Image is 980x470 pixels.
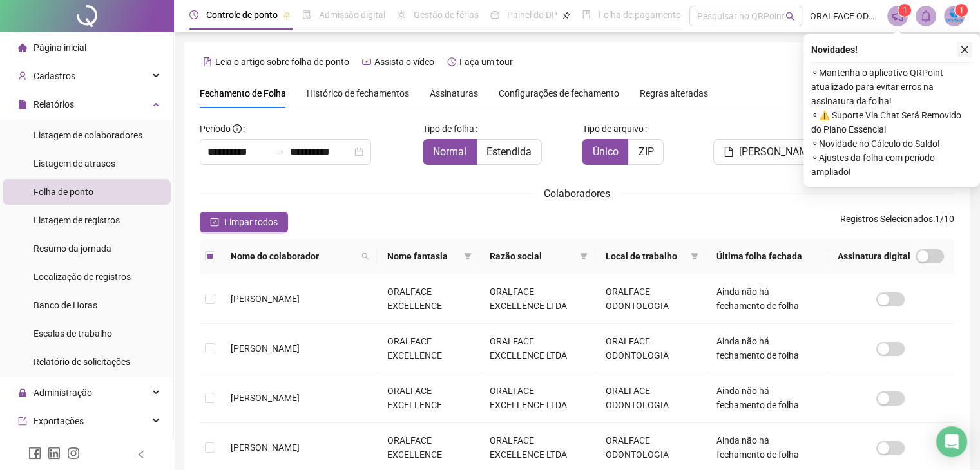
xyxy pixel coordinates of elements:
[307,88,409,99] span: Histórico de fechamentos
[34,243,111,254] span: Resumo da jornada
[811,151,972,179] span: ⚬ Ajustes da folha com período ampliado!
[18,417,27,426] span: export
[562,12,570,19] span: pushpin
[447,57,456,66] span: history
[137,450,146,459] span: left
[34,215,120,225] span: Listagem de registros
[34,272,131,282] span: Localização de registros
[706,239,827,274] th: Última folha fechada
[716,287,799,311] span: Ainda não há fechamento de folha
[34,187,93,197] span: Folha de ponto
[479,274,595,324] td: ORALFACE EXCELLENCE LTDA
[713,139,827,165] button: [PERSON_NAME]
[231,343,300,353] span: [PERSON_NAME]
[638,146,653,158] span: ZIP
[362,57,371,66] span: youtube
[224,215,278,229] span: Limpar todos
[283,12,291,19] span: pushpin
[34,328,112,339] span: Escalas de trabalho
[359,247,372,266] span: search
[200,212,288,232] button: Limpar todos
[387,249,459,263] span: Nome fantasia
[210,218,219,227] span: check-square
[397,10,406,19] span: sun
[490,249,575,263] span: Razão social
[739,144,816,160] span: [PERSON_NAME]
[215,57,349,67] span: Leia o artigo sobre folha de ponto
[724,147,734,157] span: file
[377,373,479,423] td: ORALFACE EXCELLENCE
[274,147,285,157] span: to
[580,252,588,260] span: filter
[374,57,434,67] span: Assista o vídeo
[67,447,80,460] span: instagram
[18,43,27,52] span: home
[18,71,27,80] span: user-add
[203,57,212,66] span: file-text
[200,124,231,134] span: Período
[430,89,478,98] span: Assinaturas
[903,6,907,15] span: 1
[479,373,595,423] td: ORALFACE EXCELLENCE LTDA
[595,274,706,324] td: ORALFACE ODONTOLOGIA
[920,10,932,22] span: bell
[231,294,300,304] span: [PERSON_NAME]
[459,57,513,67] span: Faça um tour
[302,10,311,19] span: file-done
[34,42,86,53] span: Página inicial
[34,416,84,426] span: Exportações
[811,136,972,151] span: ⚬ Novidade no Cálculo do Saldo!
[716,435,799,460] span: Ainda não há fechamento de folha
[544,187,610,200] span: Colaboradores
[810,9,879,23] span: ORALFACE ODONTOLOGIA
[34,158,115,169] span: Listagem de atrasos
[231,249,356,263] span: Nome do colaborador
[892,10,903,22] span: notification
[377,324,479,373] td: ORALFACE EXCELLENCE
[811,108,972,136] span: ⚬ ⚠️ Suporte Via Chat Será Removido do Plano Essencial
[811,42,858,57] span: Novidades !
[688,247,701,266] span: filter
[361,252,369,260] span: search
[34,357,130,367] span: Relatório de solicitações
[499,89,619,98] span: Configurações de fechamento
[28,447,41,460] span: facebook
[898,4,911,17] sup: 1
[274,147,285,157] span: swap-right
[206,10,278,20] span: Controle de ponto
[582,122,643,136] span: Tipo de arquivo
[414,10,479,20] span: Gestão de férias
[507,10,557,20] span: Painel do DP
[582,10,591,19] span: book
[34,388,92,398] span: Administração
[716,336,799,361] span: Ainda não há fechamento de folha
[34,300,97,310] span: Banco de Horas
[960,45,969,54] span: close
[319,10,385,20] span: Admissão digital
[955,4,968,17] sup: Atualize o seu contato no menu Meus Dados
[18,388,27,397] span: lock
[691,252,698,260] span: filter
[595,324,706,373] td: ORALFACE ODONTOLOGIA
[377,274,479,324] td: ORALFACE EXCELLENCE
[716,386,799,410] span: Ainda não há fechamento de folha
[233,124,242,133] span: info-circle
[189,10,198,19] span: clock-circle
[811,66,972,108] span: ⚬ Mantenha o aplicativo QRPoint atualizado para evitar erros na assinatura da folha!
[606,249,686,263] span: Local de trabalho
[959,6,964,15] span: 1
[461,247,474,266] span: filter
[34,99,74,109] span: Relatórios
[577,247,590,266] span: filter
[479,324,595,373] td: ORALFACE EXCELLENCE LTDA
[34,71,75,81] span: Cadastros
[464,252,472,260] span: filter
[945,6,964,26] img: 75985
[840,212,954,232] span: : 1 / 10
[200,88,286,99] span: Fechamento de Folha
[592,146,618,158] span: Único
[490,10,499,19] span: dashboard
[840,214,933,224] span: Registros Selecionados
[640,89,708,98] span: Regras alteradas
[48,447,61,460] span: linkedin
